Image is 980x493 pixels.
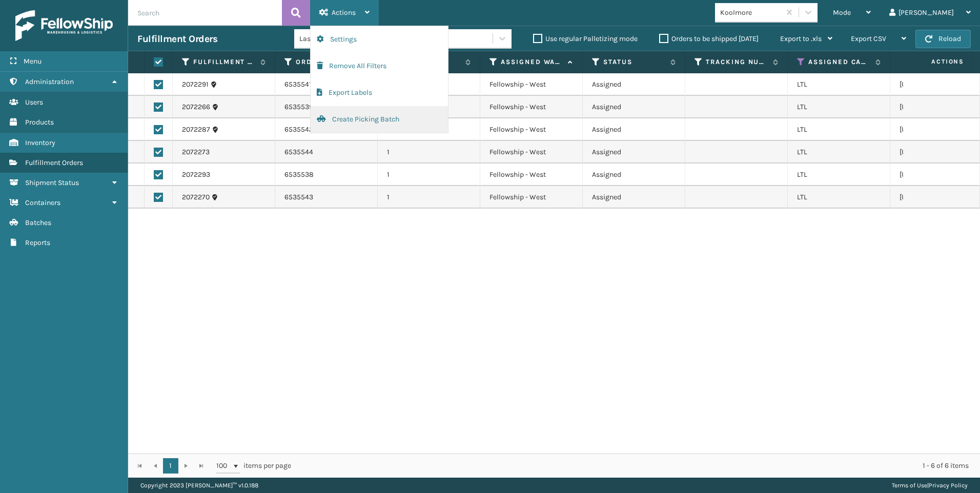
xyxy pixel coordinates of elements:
td: Assigned [583,141,685,163]
td: LTL [788,96,890,118]
a: 1 [163,458,178,474]
td: Fellowship - West [480,96,583,118]
a: 2072270 [182,192,210,202]
td: Fellowship - West [480,141,583,163]
label: Use regular Palletizing mode [533,34,638,43]
span: Shipment Status [25,178,79,187]
span: Administration [25,77,74,86]
button: Reload [915,30,971,48]
span: Users [25,98,43,107]
span: 100 [216,461,232,471]
td: 1 [378,141,480,163]
td: LTL [788,163,890,186]
td: Fellowship - West [480,186,583,209]
a: Privacy Policy [929,482,968,489]
a: 2072293 [182,170,210,180]
a: 2072266 [182,102,210,112]
a: 2072273 [182,147,210,157]
h3: Fulfillment Orders [137,33,217,45]
button: Remove All Filters [311,53,448,79]
span: Export CSV [851,34,886,43]
td: 6535538 [275,163,378,186]
td: 6535539 [275,96,378,118]
td: 1 [378,186,480,209]
td: Fellowship - West [480,118,583,141]
span: Mode [833,8,851,17]
span: Menu [24,57,42,66]
button: Settings [311,26,448,53]
label: Status [603,57,665,67]
td: LTL [788,186,890,209]
p: Copyright 2023 [PERSON_NAME]™ v 1.0.188 [140,478,258,493]
label: Fulfillment Order Id [193,57,255,67]
label: Assigned Carrier Service [808,57,870,67]
label: Assigned Warehouse [501,57,563,67]
td: LTL [788,73,890,96]
a: 2072291 [182,79,209,90]
span: Actions [332,8,356,17]
td: Assigned [583,186,685,209]
button: Export Labels [311,79,448,106]
label: Tracking Number [706,57,768,67]
td: 6535543 [275,186,378,209]
label: Order Number [296,57,358,67]
td: Fellowship - West [480,73,583,96]
div: 1 - 6 of 6 items [305,461,969,471]
span: Products [25,118,54,127]
td: 6535544 [275,141,378,163]
td: Assigned [583,73,685,96]
td: 6535541 [275,73,378,96]
span: Batches [25,218,51,227]
td: Assigned [583,163,685,186]
span: items per page [216,458,291,474]
td: 6535542 [275,118,378,141]
span: Actions [899,53,970,70]
td: 1 [378,163,480,186]
td: LTL [788,118,890,141]
a: Terms of Use [892,482,927,489]
a: 2072287 [182,125,210,135]
td: Fellowship - West [480,163,583,186]
td: Assigned [583,96,685,118]
span: Fulfillment Orders [25,158,83,167]
td: Assigned [583,118,685,141]
button: Create Picking Batch [311,106,448,133]
span: Reports [25,238,50,247]
span: Containers [25,198,60,207]
label: Orders to be shipped [DATE] [659,34,759,43]
span: Inventory [25,138,55,147]
div: Koolmore [720,7,781,18]
span: Export to .xls [780,34,822,43]
div: | [892,478,968,493]
td: LTL [788,141,890,163]
img: logo [15,10,113,41]
div: Last 90 Days [299,33,379,44]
